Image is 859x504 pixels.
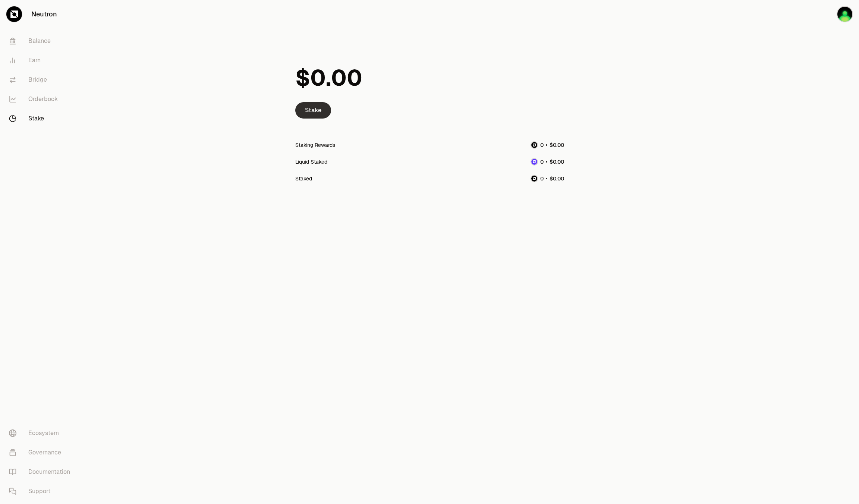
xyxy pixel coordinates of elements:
[3,51,81,70] a: Earn
[3,462,81,482] a: Documentation
[531,159,537,165] img: dNTRN Logo
[3,482,81,501] a: Support
[531,142,537,148] img: NTRN Logo
[295,141,335,149] div: Staking Rewards
[3,443,81,462] a: Governance
[3,89,81,109] a: Orderbook
[295,102,331,119] a: Stake
[3,70,81,89] a: Bridge
[295,175,312,182] div: Staked
[295,158,327,166] div: Liquid Staked
[837,6,853,22] img: W
[3,31,81,51] a: Balance
[531,176,537,182] img: NTRN Logo
[3,109,81,128] a: Stake
[3,423,81,443] a: Ecosystem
